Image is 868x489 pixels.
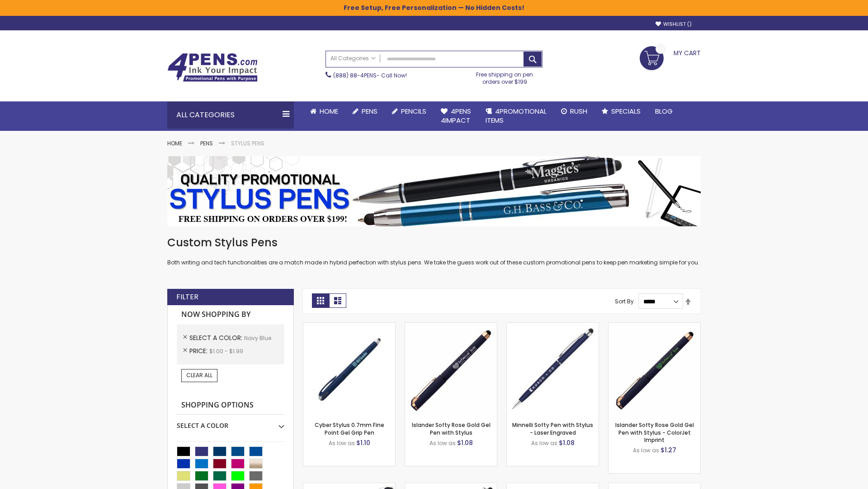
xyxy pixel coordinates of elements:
span: Clear All [186,371,212,379]
span: As low as [531,439,557,447]
a: Wishlist [656,21,692,28]
span: Rush [570,106,587,116]
span: Pencils [401,106,426,116]
span: - Call Now! [333,72,407,79]
div: Both writing and tech functionalities are a match made in hybrid perfection with stylus pens. We ... [167,235,701,267]
a: Blog [648,101,680,121]
span: Navy Blue [244,334,271,342]
strong: Shopping Options [177,396,284,415]
a: Clear All [181,369,217,382]
a: Pens [345,101,385,121]
a: Home [167,139,182,147]
span: Price [189,346,209,355]
a: Specials [594,101,648,121]
a: All Categories [326,51,380,66]
img: 4Pens Custom Pens and Promotional Products [167,53,258,82]
div: All Categories [167,101,294,129]
strong: Stylus Pens [231,139,264,147]
span: $1.08 [559,438,575,447]
a: Pens [200,139,213,147]
span: $1.00 - $1.99 [209,347,243,355]
span: Blog [655,106,673,116]
span: Pens [362,106,377,116]
label: Sort By [615,297,634,305]
img: Stylus Pens [167,156,701,226]
strong: Filter [176,292,198,302]
span: $1.27 [660,446,676,455]
a: Home [303,101,345,121]
span: As low as [429,439,456,447]
div: Select A Color [177,415,284,430]
a: (888) 88-4PENS [333,72,377,79]
a: Pencils [385,101,434,121]
img: Cyber Stylus 0.7mm Fine Point Gel Grip Pen-Navy Blue [303,323,395,415]
span: Home [320,106,338,116]
span: All Categories [330,55,376,62]
span: As low as [633,446,659,454]
a: Cyber Stylus 0.7mm Fine Point Gel Grip Pen-Navy Blue [303,322,395,330]
div: Free shipping on pen orders over $199 [467,67,543,86]
h1: Custom Stylus Pens [167,235,701,250]
span: As low as [329,439,355,447]
a: Rush [554,101,594,121]
img: Islander Softy Rose Gold Gel Pen with Stylus-Navy Blue [405,323,497,415]
img: Minnelli Softy Pen with Stylus - Laser Engraved-Navy Blue [507,323,599,415]
a: Minnelli Softy Pen with Stylus - Laser Engraved [512,421,593,436]
a: Islander Softy Rose Gold Gel Pen with Stylus [412,421,491,436]
a: Cyber Stylus 0.7mm Fine Point Gel Grip Pen [315,421,384,436]
strong: Now Shopping by [177,305,284,324]
strong: Grid [312,293,329,308]
span: 4Pens 4impact [441,106,471,125]
a: 4Pens4impact [434,101,478,131]
a: Minnelli Softy Pen with Stylus - Laser Engraved-Navy Blue [507,322,599,330]
span: 4PROMOTIONAL ITEMS [486,106,547,125]
img: Islander Softy Rose Gold Gel Pen with Stylus - ColorJet Imprint-Navy Blue [609,323,700,415]
a: Islander Softy Rose Gold Gel Pen with Stylus - ColorJet Imprint [615,421,694,443]
a: 4PROMOTIONALITEMS [478,101,554,131]
span: Select A Color [189,333,244,342]
span: $1.08 [457,438,473,447]
span: Specials [611,106,641,116]
span: $1.10 [356,438,370,447]
a: Islander Softy Rose Gold Gel Pen with Stylus-Navy Blue [405,322,497,330]
a: Islander Softy Rose Gold Gel Pen with Stylus - ColorJet Imprint-Navy Blue [609,322,700,330]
